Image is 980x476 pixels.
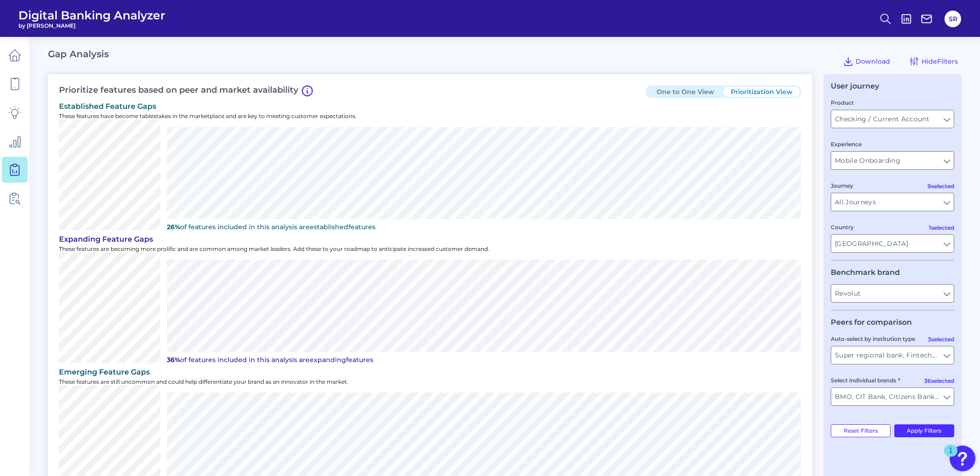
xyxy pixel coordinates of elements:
[831,318,912,327] legend: Peers for comparison
[310,356,346,364] span: expanding
[59,235,801,244] div: expanding Feature Gaps
[831,99,854,106] label: Product
[167,223,801,231] p: of features included in this analysis are features
[167,223,180,231] b: 26%
[831,224,854,231] label: Country
[831,182,853,189] label: Journey
[894,424,955,437] button: Apply Filters
[921,57,958,65] span: Hide Filters
[950,446,975,471] button: Open Resource Center, 1 new notification
[723,87,800,97] button: Prioritization View
[856,57,890,65] span: Download
[831,335,915,342] label: Auto-select by institution type
[905,54,962,69] button: HideFilters
[945,11,961,27] button: SR
[59,378,801,385] p: These features are still uncommon and could help differentiate your brand as an innovator in the ...
[647,87,723,97] button: One to One View
[167,356,180,364] b: 36%
[310,223,348,231] span: established
[831,141,862,148] label: Experience
[48,48,109,59] h2: Gap Analysis
[18,22,165,29] span: by [PERSON_NAME]
[839,54,894,69] button: Download
[59,85,313,96] h3: Prioritize features based on peer and market availability
[59,113,801,119] p: These features have become tablestakes in the marketplace and are key to meeting customer expecta...
[831,82,879,90] div: User journey
[59,102,801,111] div: established Feature Gaps
[167,356,801,364] p: of features included in this analysis are features
[831,377,900,384] label: Select individual brands
[949,451,953,463] div: 1
[831,268,900,277] legend: Benchmark brand
[59,368,801,376] div: emerging Feature Gaps
[59,245,801,252] p: These features are becoming more prolific and are common among market leaders. Add these to your ...
[18,8,165,22] span: Digital Banking Analyzer
[831,424,891,437] button: Reset Filters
